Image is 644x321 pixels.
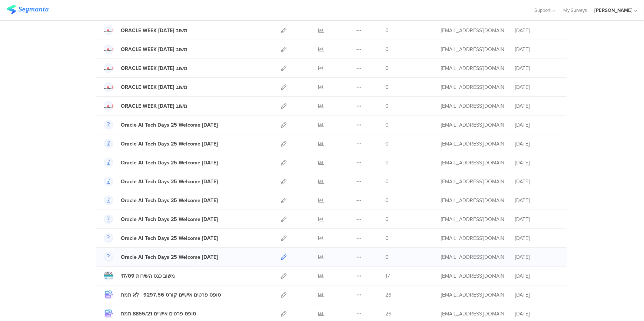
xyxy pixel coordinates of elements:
[441,215,504,223] div: jb-onboarding@johnbryce.co.il
[385,159,389,167] span: 0
[385,291,391,299] span: 26
[515,140,560,148] div: [DATE]
[121,121,218,129] div: Oracle AI Tech Days 25 Welcome 03/12/25
[104,195,218,205] a: Oracle AI Tech Days 25 Welcome [DATE]
[104,120,218,130] a: Oracle AI Tech Days 25 Welcome [DATE]
[121,64,187,72] div: ORACLE WEEK 24.11.25 משוב
[441,140,504,148] div: jb-onboarding@johnbryce.co.il
[385,64,389,72] span: 0
[441,234,504,242] div: jb-onboarding@johnbryce.co.il
[104,44,187,54] a: ORACLE WEEK [DATE] משוב
[515,272,560,280] div: [DATE]
[515,215,560,223] div: [DATE]
[441,46,504,53] div: jb-onboarding@johnbryce.co.il
[104,252,218,262] a: Oracle AI Tech Days 25 Welcome [DATE]
[385,310,391,318] span: 26
[104,290,221,300] a: טופס פרטים אישיים קורס 9297.56 לא תמת
[385,121,389,129] span: 0
[441,83,504,91] div: jb-onboarding@johnbryce.co.il
[104,101,187,111] a: ORACLE WEEK [DATE] משוב
[121,234,218,242] div: Oracle AI Tech Days 25 Welcome 24/11/25
[515,197,560,204] div: [DATE]
[104,26,187,35] a: ORACLE WEEK [DATE] משוב
[7,5,49,14] img: segmanta logo
[104,139,218,148] a: Oracle AI Tech Days 25 Welcome [DATE]
[121,27,187,34] div: ORACLE WEEK 30.11.25 משוב
[441,197,504,204] div: jb-onboarding@johnbryce.co.il
[385,197,389,204] span: 0
[535,7,551,14] span: Support
[385,272,390,280] span: 17
[104,271,175,281] a: משוב כנס השירות 17/09
[121,197,218,204] div: Oracle AI Tech Days 25 Welcome 26/11/25
[121,178,218,185] div: Oracle AI Tech Days 25 Welcome 30/11/25
[515,310,560,318] div: [DATE]
[441,27,504,34] div: jb-onboarding@johnbryce.co.il
[121,215,218,223] div: Oracle AI Tech Days 25 Welcome 25/11/25
[385,234,389,242] span: 0
[441,310,504,318] div: jb-onboarding@johnbryce.co.il
[515,253,560,261] div: [DATE]
[104,177,218,186] a: Oracle AI Tech Days 25 Welcome [DATE]
[104,158,218,167] a: Oracle AI Tech Days 25 Welcome [DATE]
[104,63,187,73] a: ORACLE WEEK [DATE] משוב
[515,291,560,299] div: [DATE]
[104,233,218,243] a: Oracle AI Tech Days 25 Welcome [DATE]
[441,64,504,72] div: jb-onboarding@johnbryce.co.il
[121,140,218,148] div: Oracle AI Tech Days 25 Welcome 02/12/25
[515,83,560,91] div: [DATE]
[385,46,389,53] span: 0
[441,272,504,280] div: jb-onboarding@johnbryce.co.il
[515,234,560,242] div: [DATE]
[441,102,504,110] div: jb-onboarding@johnbryce.co.il
[121,253,218,261] div: Oracle AI Tech Days 25 Welcome 23/11/25
[441,291,504,299] div: jb-onboarding@johnbryce.co.il
[385,27,389,34] span: 0
[441,159,504,167] div: jb-onboarding@johnbryce.co.il
[121,291,221,299] div: טופס פרטים אישיים קורס 9297.56 לא תמת
[441,178,504,185] div: jb-onboarding@johnbryce.co.il
[104,82,187,92] a: ORACLE WEEK [DATE] משוב
[121,310,196,318] div: טופס פרטים אישיים 8855/21 תמת
[121,159,218,167] div: Oracle AI Tech Days 25 Welcome 01/12/25
[515,178,560,185] div: [DATE]
[104,214,218,224] a: Oracle AI Tech Days 25 Welcome [DATE]
[104,309,196,318] a: טופס פרטים אישיים 8855/21 תמת
[515,102,560,110] div: [DATE]
[594,7,633,14] div: [PERSON_NAME]
[515,27,560,34] div: [DATE]
[515,159,560,167] div: [DATE]
[385,253,389,261] span: 0
[385,83,389,91] span: 0
[121,272,175,280] div: משוב כנס השירות 17/09
[515,64,560,72] div: [DATE]
[515,121,560,129] div: [DATE]
[385,140,389,148] span: 0
[515,46,560,53] div: [DATE]
[441,121,504,129] div: jb-onboarding@johnbryce.co.il
[385,178,389,185] span: 0
[385,102,389,110] span: 0
[121,83,187,91] div: ORACLE WEEK 25.11.25 משוב
[121,46,187,53] div: ORACLE WEEK 26.11.25 משוב
[441,253,504,261] div: jb-onboarding@johnbryce.co.il
[121,102,187,110] div: ORACLE WEEK 23.11.25 משוב
[385,215,389,223] span: 0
